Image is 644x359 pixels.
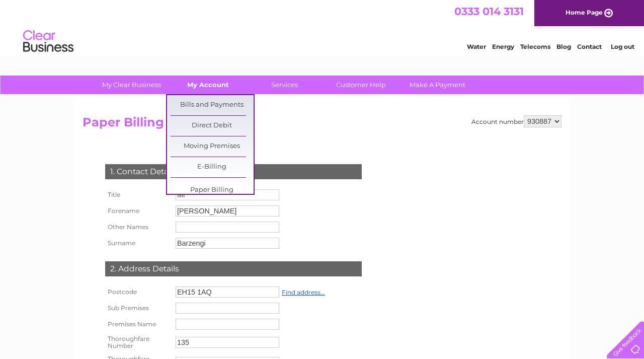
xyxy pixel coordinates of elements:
a: Paper Billing [171,180,254,200]
a: Bills and Payments [171,95,254,115]
th: Premises Name [103,316,173,332]
th: Sub Premises [103,300,173,316]
a: 0333 014 3131 [454,5,524,18]
div: Account number [471,115,561,127]
a: My Account [167,76,250,94]
th: Postcode [103,284,173,300]
div: Clear Business is a trading name of Verastar Limited (registered in [GEOGRAPHIC_DATA] No. 3667643... [85,6,560,49]
a: Services [243,76,326,94]
h2: Paper Billing [83,115,561,134]
a: Energy [492,43,514,50]
a: E-Billing [171,157,254,177]
th: Surname [103,235,173,251]
a: Find address... [282,289,325,296]
a: Make A Payment [396,76,479,94]
img: logo.png [23,26,74,57]
th: Other Names [103,219,173,235]
a: Moving Premises [171,136,254,157]
a: Customer Help [319,76,403,94]
a: My Clear Business [90,76,173,94]
th: Thoroughfare Number [103,332,173,352]
div: 2. Address Details [105,261,362,276]
a: Direct Debit [171,116,254,136]
th: Forename [103,203,173,219]
a: Telecoms [520,43,550,50]
div: 1. Contact Details [105,164,362,179]
th: Title [103,187,173,203]
a: Contact [577,43,602,50]
a: Blog [556,43,571,50]
a: Water [467,43,486,50]
a: Log out [611,43,634,50]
